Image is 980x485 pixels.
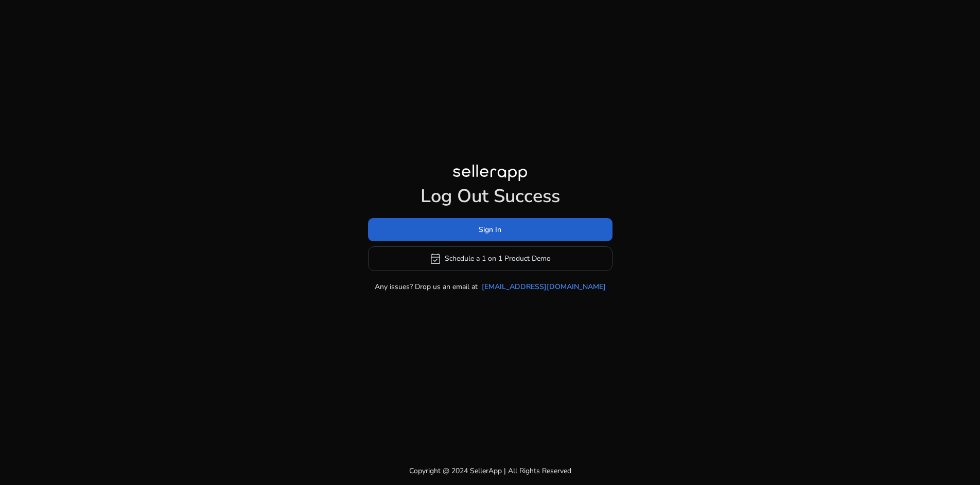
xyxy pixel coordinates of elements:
[375,281,478,292] p: Any issues? Drop us an email at
[368,218,612,241] button: Sign In
[482,281,606,292] a: [EMAIL_ADDRESS][DOMAIN_NAME]
[429,253,442,265] span: event_available
[368,246,612,271] button: event_availableSchedule a 1 on 1 Product Demo
[368,185,612,207] h1: Log Out Success
[479,224,501,235] span: Sign In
